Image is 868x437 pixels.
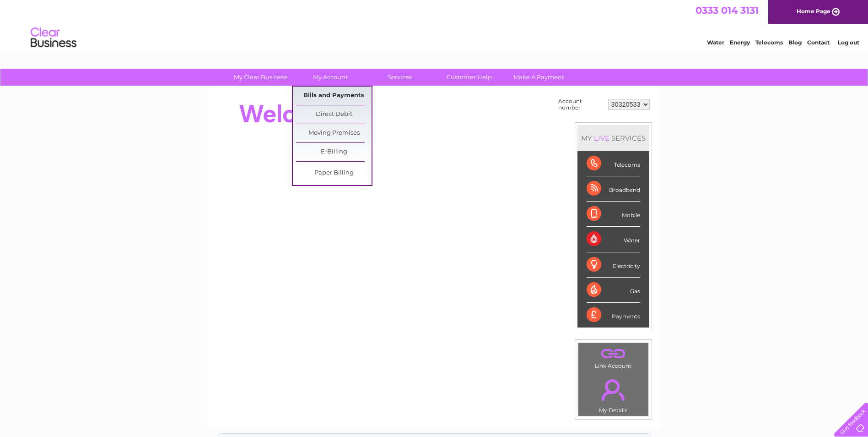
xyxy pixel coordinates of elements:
[362,69,437,86] a: Services
[587,252,640,278] div: Electricity
[707,39,724,46] a: Water
[807,39,830,46] a: Contact
[296,143,372,161] a: E-Billing
[587,176,640,202] div: Broadband
[587,151,640,176] div: Telecoms
[838,39,859,46] a: Log out
[581,345,646,361] a: .
[587,303,640,328] div: Payments
[218,5,651,44] div: Clear Business is a trading name of Verastar Limited (registered in [GEOGRAPHIC_DATA] No. 3667643...
[755,39,783,46] a: Telecoms
[581,374,646,406] a: .
[556,96,606,113] td: Account number
[296,164,372,182] a: Paper Billing
[788,39,802,46] a: Blog
[30,24,77,52] img: logo.png
[587,278,640,303] div: Gas
[431,69,507,86] a: Customer Help
[296,87,372,105] a: Bills and Payments
[577,125,649,151] div: MY SERVICES
[695,5,759,16] a: 0333 014 3131
[587,227,640,252] div: Water
[296,105,372,124] a: Direct Debit
[223,69,298,86] a: My Clear Business
[730,39,750,46] a: Energy
[578,343,649,371] td: Link Account
[292,69,368,86] a: My Account
[587,202,640,227] div: Mobile
[296,124,372,142] a: Moving Premises
[592,134,611,142] div: LIVE
[578,371,649,416] td: My Details
[501,69,577,86] a: Make A Payment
